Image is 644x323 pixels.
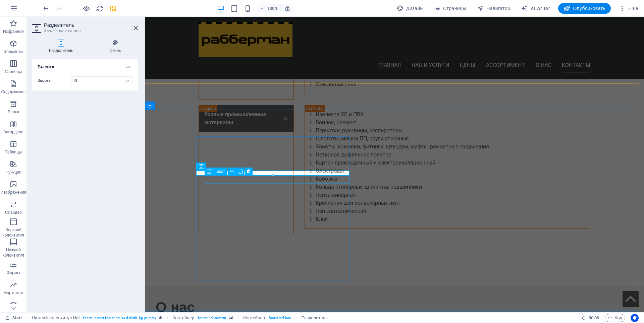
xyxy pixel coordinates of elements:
[631,314,639,322] button: Usercentrics
[5,69,22,74] p: Столбцы
[608,314,622,322] span: Код
[96,5,104,12] i: Перезагрузить страницу
[215,170,225,174] span: Текст
[619,5,638,12] span: Еще
[284,5,290,11] i: При изменении размера уровень масштабирования подстраивается автоматически в соответствии с выбра...
[394,3,426,14] button: Дизайн
[582,314,599,322] h6: Время сеанса
[229,316,233,320] i: Этот элемент включает фон
[477,5,510,12] span: Навигатор
[82,314,157,322] span: . footer .preset-footer-hel-v3-default .bg-primary
[268,314,291,322] span: . footer-hel-box
[521,5,550,12] span: AI Writer
[42,4,50,12] button: undo
[3,29,24,34] p: Избранное
[44,22,138,28] h2: Разделитель
[616,3,641,14] button: Еще
[397,5,423,12] span: Дизайн
[3,129,23,135] p: Аккордеон
[32,40,93,54] h4: Разделитель
[173,314,195,322] span: Щелкните, чтобы выбрать. Дважды щелкните, чтобы изменить
[32,314,328,322] nav: breadcrumb
[243,314,265,322] span: Щелкните, чтобы выбрать. Дважды щелкните, чтобы изменить
[32,59,138,71] h4: Высота
[1,89,26,94] p: Содержимое
[589,314,599,322] span: 00 00
[7,270,20,275] p: Формы
[302,314,328,322] span: Щелкните, чтобы выбрать. Дважды щелкните, чтобы изменить
[109,5,117,12] i: Сохранить (Ctrl+S)
[3,290,23,296] p: Маркетинг
[1,190,26,195] p: Изображения
[93,40,138,54] h4: Стиль
[267,4,278,12] h6: 100%
[518,3,553,14] button: AI Writer
[257,4,281,12] button: 100%
[394,3,426,14] div: Дизайн (Ctrl+Alt+Y)
[5,314,22,322] a: Щелкните для отмены выбора. Дважды щелкните, чтобы открыть Страницы
[109,4,117,12] button: save
[32,314,79,322] span: Щелкните, чтобы выбрать. Дважды щелкните, чтобы изменить
[474,3,513,14] button: Навигатор
[434,5,466,12] span: Страницы
[44,28,124,34] h3: Элемент #ed-new-1017
[82,4,90,12] button: Нажмите здесь, чтобы выйти из режима предварительного просмотра и продолжить редактирование
[563,5,605,12] span: Опубликовать
[197,314,226,322] span: . footer-hel-content
[593,315,594,320] span: :
[431,3,469,14] button: Страницы
[558,3,611,14] button: Опубликовать
[8,109,19,115] p: Блоки
[605,314,625,322] button: Код
[42,5,50,12] i: Отменить: Изменить расстояние (Ctrl+Z)
[159,316,162,320] i: Этот элемент является настраиваемым пресетом
[5,170,21,175] p: Функции
[5,149,22,155] p: Таблицы
[38,79,71,82] label: Высота
[96,4,104,12] button: reload
[5,210,22,215] p: Слайдер
[4,49,23,54] p: Элементы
